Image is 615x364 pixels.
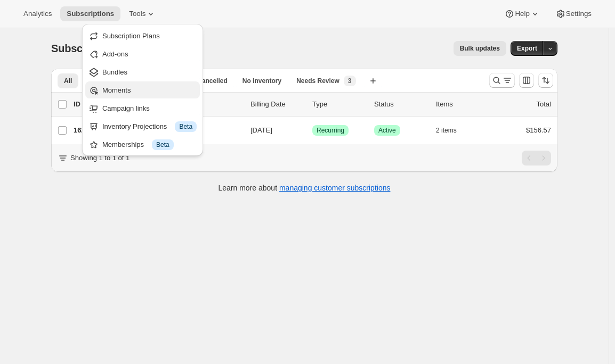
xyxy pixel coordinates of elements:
button: Bundles [85,63,200,80]
span: 3 [348,77,352,85]
button: Inventory Projections [85,118,200,135]
button: Settings [549,6,598,21]
span: Needs Review [296,77,339,85]
button: Bulk updates [454,41,506,56]
p: Status [374,99,427,110]
button: Add-ons [85,45,200,62]
div: Items [436,99,489,110]
span: [DATE] [250,126,272,134]
p: 16252436794 [74,125,127,136]
span: Add-ons [102,50,128,58]
button: Create new view [365,73,382,88]
span: All [64,77,72,85]
span: Subscriptions [67,10,114,18]
button: 2 items [436,123,468,138]
span: Campaign links [102,104,150,112]
button: Memberships [85,136,200,153]
span: Settings [566,10,592,18]
button: Sort the results [538,73,553,88]
button: Campaign links [85,100,200,117]
span: No inventory [242,77,281,85]
span: Active [378,126,396,135]
span: Subscriptions [51,43,121,54]
span: Moments [102,86,131,94]
div: 16252436794Walk West[DATE]SuccessRecurringSuccessActive2 items$156.57 [74,123,551,138]
button: Analytics [17,6,58,21]
button: Export [511,41,544,56]
p: Total [537,99,551,110]
button: Moments [85,81,200,98]
span: Recurring [317,126,344,135]
span: Beta [156,140,169,149]
nav: Pagination [522,151,551,166]
button: Subscription Plans [85,27,200,44]
span: Tools [129,10,145,18]
button: Subscriptions [60,6,120,21]
div: IDCustomerBilling DateTypeStatusItemsTotal [74,99,551,110]
button: Tools [123,6,163,21]
span: Bundles [102,68,127,76]
button: Search and filter results [489,73,515,88]
p: Learn more about [219,183,391,193]
p: Showing 1 to 1 of 1 [70,153,130,163]
div: Memberships [102,139,197,150]
button: Customize table column order and visibility [519,73,534,88]
p: ID [74,99,127,110]
div: Type [312,99,366,110]
span: Beta [179,122,192,131]
span: Subscription Plans [102,32,160,40]
span: Bulk updates [460,44,500,53]
span: Cancelled [197,77,228,85]
p: Billing Date [250,99,304,110]
span: 2 items [436,126,457,135]
div: Inventory Projections [102,121,197,132]
button: Help [498,6,546,21]
span: Analytics [23,10,52,18]
a: managing customer subscriptions [279,184,391,192]
span: $156.57 [526,126,551,134]
span: Export [517,44,537,53]
span: Help [515,10,529,18]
